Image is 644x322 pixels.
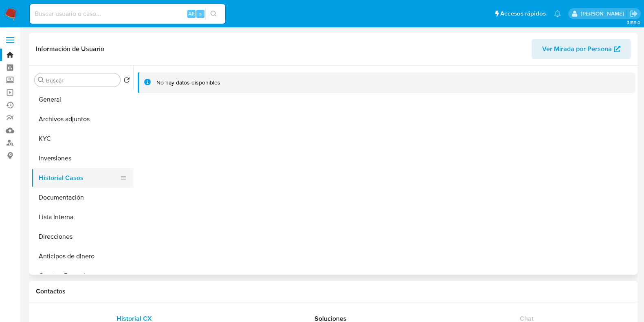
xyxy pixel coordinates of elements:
button: Inversiones [31,149,133,168]
span: Accesos rápidos [500,9,546,18]
p: andres.vilosio@mercadolibre.com [580,10,626,18]
button: KYC [31,129,133,149]
button: Cuentas Bancarias [31,266,133,286]
span: Ver Mirada por Persona [542,39,612,59]
button: Direcciones [31,227,133,246]
span: Alt [188,10,195,18]
button: Buscar [38,77,44,83]
a: Notificaciones [554,10,561,17]
button: Volver al orden por defecto [123,77,130,86]
button: Anticipos de dinero [31,246,133,266]
button: Documentación [31,188,133,207]
button: Historial Casos [31,168,127,188]
button: search-icon [205,8,222,20]
button: General [31,90,133,109]
input: Buscar [46,77,117,84]
h1: Contactos [36,287,631,295]
a: Salir [629,9,638,18]
span: s [199,10,202,18]
button: Ver Mirada por Persona [532,39,631,59]
button: Lista Interna [31,207,133,227]
input: Buscar usuario o caso... [30,9,225,19]
h1: Información de Usuario [36,45,104,53]
button: Archivos adjuntos [31,109,133,129]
